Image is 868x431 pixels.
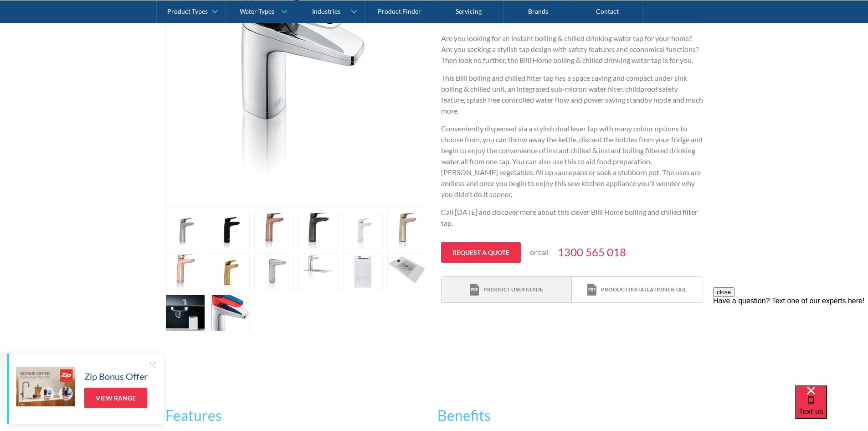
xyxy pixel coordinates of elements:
[470,284,479,296] img: print icon
[298,213,339,249] a: open lightbox
[601,286,687,294] div: Product installation detail
[387,213,427,249] a: open lightbox
[441,242,521,263] a: Request a quote
[210,295,250,331] a: open lightbox
[437,405,703,426] h2: Benefits
[441,207,703,228] p: Call [DATE] and discover more about this clever Billi Home boiling and chilled filter tap.
[442,277,572,303] a: print iconProduct user guide
[165,295,205,331] a: open lightbox
[572,277,702,303] a: print iconProduct installation detail
[84,388,147,408] a: View Range
[441,123,703,200] p: Conveniently dispensed via a stylish dual lever tap with many colour options to choose from, you ...
[795,385,868,431] iframe: podium webchat widget bubble
[530,247,549,258] p: or call
[441,33,703,66] p: Are you looking for an instant boiling & chilled drinking water tap for your home? Are you seekin...
[240,7,274,15] div: Water Types
[312,7,340,15] div: Industries
[483,286,543,294] div: Product user guide
[254,213,294,249] a: open lightbox
[210,254,250,290] a: open lightbox
[343,254,383,290] a: open lightbox
[558,244,626,260] a: 1300 565 018
[298,254,339,290] a: open lightbox
[165,213,205,249] a: open lightbox
[210,213,250,249] a: open lightbox
[713,287,868,397] iframe: podium webchat widget prompt
[84,369,148,383] h5: Zip Bonus Offer
[165,254,205,290] a: open lightbox
[16,367,75,406] img: Zip Bonus Offer
[587,284,596,296] img: print icon
[387,254,427,290] a: open lightbox
[254,254,294,290] a: open lightbox
[167,7,208,15] div: Product Types
[165,405,431,426] h2: Features
[441,73,703,116] p: This Billi boiling and chilled filter tap has a space saving and compact under sink boiling & chi...
[343,213,383,249] a: open lightbox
